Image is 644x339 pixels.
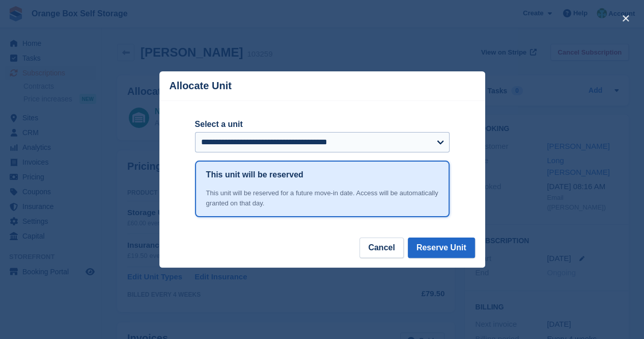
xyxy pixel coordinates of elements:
h1: This unit will be reserved [206,169,303,181]
button: Cancel [359,238,403,258]
div: This unit will be reserved for a future move-in date. Access will be automatically granted on tha... [206,188,438,208]
label: Select a unit [195,118,450,131]
p: Allocate Unit [170,80,232,92]
button: Reserve Unit [408,238,475,258]
button: close [618,10,634,27]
